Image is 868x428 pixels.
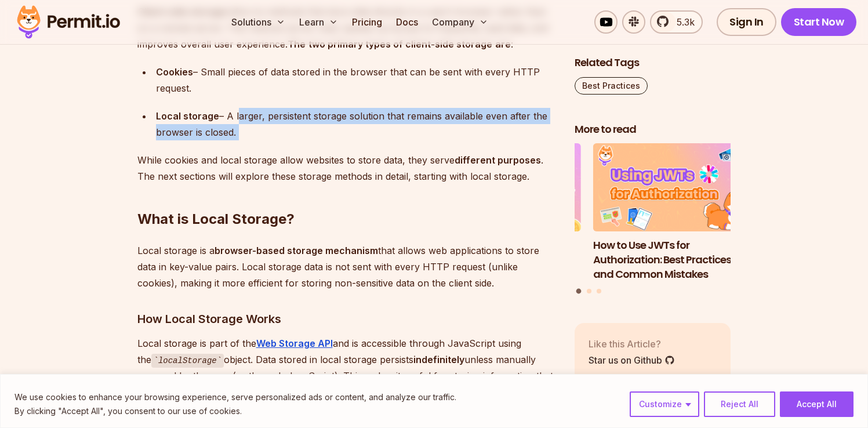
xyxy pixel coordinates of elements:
a: Pricing [347,10,387,34]
a: Star us on Github [589,353,675,367]
li: 1 of 3 [593,144,750,282]
div: – Small pieces of data stored in the browser that can be sent with every HTTP request. [156,64,556,96]
h2: What is Local Storage? [137,164,556,228]
button: Go to slide 1 [576,289,582,294]
strong: Cookies [156,66,193,78]
p: By clicking "Accept All", you consent to our use of cookies. [14,404,456,418]
img: How to Use JWTs for Authorization: Best Practices and Common Mistakes [593,144,750,232]
h3: How to Use JWTs for Authorization: Best Practices and Common Mistakes [593,238,750,281]
strong: The [288,38,306,50]
strong: browser-based storage mechanism [215,245,378,256]
p: Local storage is a that allows web applications to store data in key-value pairs. Local storage d... [137,242,556,291]
h3: A Guide to Bearer Tokens: JWT vs. Opaque Tokens [424,238,581,267]
h3: How Local Storage Works [137,310,556,328]
div: – A larger, persistent storage solution that remains available even after the browser is closed. [156,108,556,140]
a: Sign In [717,8,776,36]
p: We use cookies to enhance your browsing experience, serve personalized ads or content, and analyz... [14,390,456,404]
a: 5.3k [650,10,703,34]
button: Solutions [227,10,290,34]
code: localStorage [151,354,224,368]
button: Customize [630,391,699,417]
img: Permit logo [12,2,125,42]
button: Go to slide 2 [587,289,591,293]
li: 3 of 3 [424,144,581,282]
strong: indefinitely [413,354,464,365]
p: While cookies and local storage allow websites to store data, they serve . The next sections will... [137,152,556,184]
p: Local storage is part of the and is accessible through JavaScript using the object. Data stored i... [137,335,556,401]
strong: are [495,38,511,50]
a: How to Use JWTs for Authorization: Best Practices and Common MistakesHow to Use JWTs for Authoriz... [593,144,750,282]
div: Posts [575,144,731,296]
button: Learn [295,10,343,34]
a: Best Practices [575,77,648,95]
p: Like this Article? [589,337,675,351]
a: Docs [391,10,423,34]
h2: More to read [575,122,731,137]
a: Start Now [781,8,857,36]
button: Accept All [780,391,854,417]
strong: different purposes [455,154,541,166]
button: Reject All [704,391,775,417]
button: Company [427,10,493,34]
img: A Guide to Bearer Tokens: JWT vs. Opaque Tokens [424,144,581,232]
span: 5.3k [670,15,695,29]
strong: Local storage [156,110,219,122]
a: Web Storage API [256,338,333,349]
h2: Related Tags [575,56,731,70]
strong: two primary types of client-side storage [308,38,492,50]
button: Go to slide 3 [597,289,601,293]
